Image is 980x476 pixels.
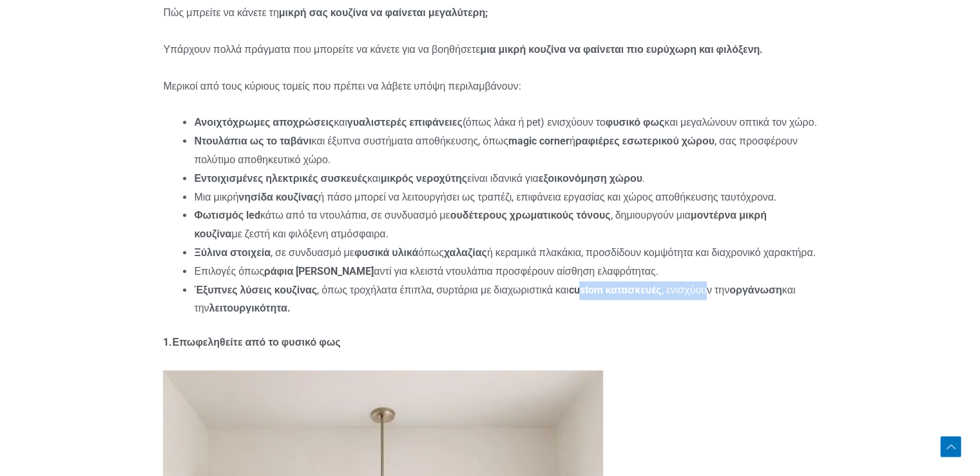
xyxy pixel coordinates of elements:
[163,41,816,59] p: Υπάρχουν πολλά πράγματα που μπορείτε να κάνετε για να βοηθήσετε
[354,246,418,259] strong: φυσικά υλικά
[539,172,642,184] strong: εξοικονόμηση χώρου
[194,188,816,207] li: Μια μικρή ή πάσο μπορεί να λειτουργήσει ως τραπέζι, επιφάνεια εργασίας και χώρος αποθήκευσης ταυτ...
[606,116,665,128] strong: φυσικό φως
[575,135,715,147] strong: ραφιέρες εσωτερικού χώρου
[163,4,816,23] p: Πώς μπρείτε να κάνετε τη
[279,6,488,19] strong: μικρή σας κουζίνα να φαίνεται μεγαλύτερη;
[163,77,816,96] p: Μερικοί από τους κύριους τομείς που πρέπει να λάβετε υπόψη περιλαμβάνουν:
[194,209,260,221] strong: Φωτισμός led
[444,246,487,259] strong: χαλαζίας
[194,263,816,281] li: Επιλογές όπως αντί για κλειστά ντουλάπια προσφέρουν αίσθηση ελαφρότητας.
[568,284,661,296] strong: custom κατασκευές
[194,244,816,263] li: , σε συνδυασμό με όπως ή κεραμικά πλακάκια, προσδίδουν κομψότητα και διαχρονικό χαρακτήρα.
[194,206,816,244] li: κάτω από τα ντουλάπια, σε συνδυασμό με , δημιουργούν μια με ζεστή και φιλόξενη ατμόσφαιρα.
[347,116,463,128] strong: γυαλιστερές επιφάνειες
[194,172,367,184] strong: Εντοιχισμένες ηλεκτρικές συσκευές
[194,116,334,128] strong: Ανοιχτόχρωμες αποχρώσεις
[450,209,611,221] strong: ουδέτερους χρωματικούς τόνους
[194,284,317,296] strong: Έξυπνες λύσεις κουζίνας
[194,135,311,147] strong: Ντουλάπια ως το ταβάνι
[163,336,340,348] strong: 1.Επωφεληθείτε από το φυσικό φως
[729,284,782,296] strong: οργάνωση
[238,191,318,203] strong: νησίδα κουζίνας
[194,170,816,188] li: και είναι ιδανικά για .
[209,302,291,314] strong: λειτουργικότητα.
[194,132,816,170] li: και έξυπνα συστήματα αποθήκευσης, όπως ή , σας προσφέρουν πολύτιμο αποθηκευτικό χώρο.
[194,246,271,259] strong: Ξύλινα στοιχεία
[480,43,763,55] strong: μια μικρή κουζίνα να φαίνεται πιο ευρύχωρη και φιλόξενη.
[194,114,816,132] li: και (όπως λάκα ή pet) ενισχύουν το και μεγαλώνουν οπτικά τον χώρο.
[508,135,570,147] strong: magic corner
[381,172,468,184] strong: μικρός νεροχύτης
[194,281,816,319] li: , όπως τροχήλατα έπιπλα, συρτάρια με διαχωριστικά και , ενισχύουν την και την
[264,265,374,277] strong: ράφια [PERSON_NAME]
